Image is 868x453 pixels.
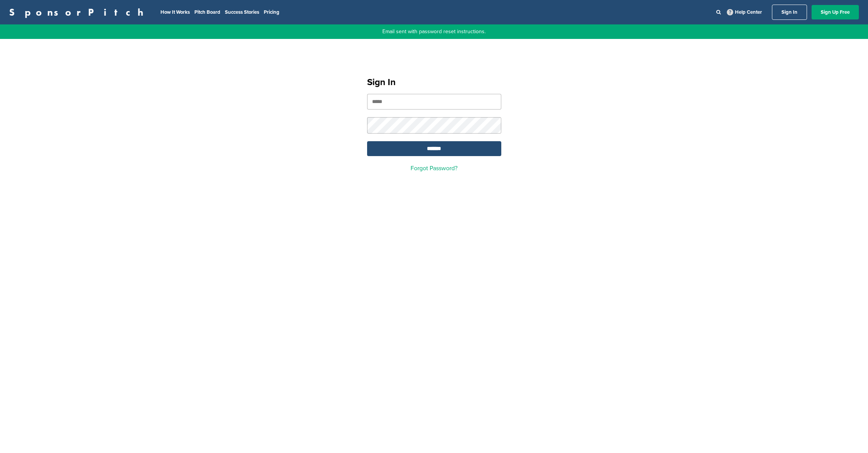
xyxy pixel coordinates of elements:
[160,9,190,15] a: How It Works
[725,8,764,17] a: Help Center
[9,7,148,17] a: SponsorPitch
[411,164,457,172] a: Forgot Password?
[225,9,259,15] a: Success Stories
[264,9,279,15] a: Pricing
[812,5,859,19] a: Sign Up Free
[367,76,501,89] h1: Sign In
[194,9,220,15] a: Pitch Board
[772,5,807,20] a: Sign In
